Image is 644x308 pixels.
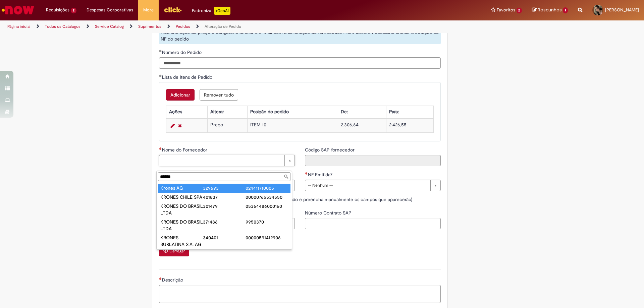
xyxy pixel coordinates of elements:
[157,182,292,249] ul: Nome do Fornecedor
[203,194,246,200] div: 401837
[160,185,203,191] div: Krones AG
[203,219,246,225] div: 371486
[203,234,246,241] div: 340401
[160,219,203,232] div: KRONES DO BRASIL LTDA
[246,234,288,241] div: 00000591412906
[246,219,288,225] div: 9950370
[203,203,246,209] div: 301479
[246,203,288,209] div: 05364486000160
[160,194,203,200] div: KRONES CHILE SPA
[160,234,203,268] div: KRONES SURLATINA S.A. AG EN [GEOGRAPHIC_DATA]
[203,185,246,191] div: 329693
[246,194,288,200] div: 00000765534550
[160,203,203,216] div: KRONES DO BRASIL LTDA
[246,185,288,191] div: 024411710005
